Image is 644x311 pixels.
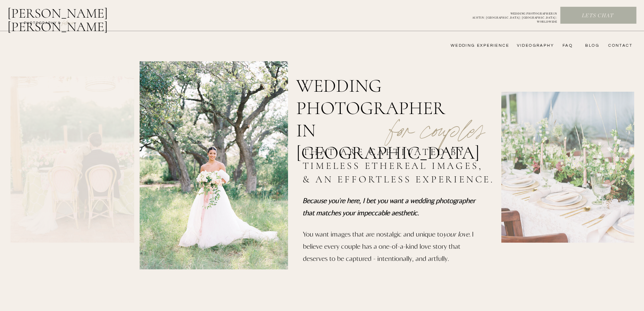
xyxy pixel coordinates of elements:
a: FAQ [559,43,573,48]
i: Because you're here, I bet you want a wedding photographer that matches your impeccable aesthetic. [303,196,475,217]
p: for couples [373,97,501,140]
a: wedding experience [441,43,509,48]
a: Lets chat [560,12,635,20]
h1: wedding photographer in [GEOGRAPHIC_DATA] [296,75,468,126]
a: videography [515,43,554,48]
a: WEDDING PHOTOGRAPHER INAUSTIN | [GEOGRAPHIC_DATA] | [GEOGRAPHIC_DATA] | WORLDWIDE [461,12,557,19]
a: photography & [20,21,65,29]
a: [PERSON_NAME] [PERSON_NAME] [7,6,143,23]
a: CONTACT [606,43,633,48]
a: FILMs [55,18,80,26]
p: You want images that are nostalgic and unique to . I believe every couple has a one-of-a-kind lov... [303,228,475,270]
h2: that are captivated by timeless ethereal images, & an effortless experience. [303,145,498,188]
p: WEDDING PHOTOGRAPHER IN AUSTIN | [GEOGRAPHIC_DATA] | [GEOGRAPHIC_DATA] | WORLDWIDE [461,12,557,19]
i: your love [443,230,469,238]
a: bLog [583,43,599,48]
